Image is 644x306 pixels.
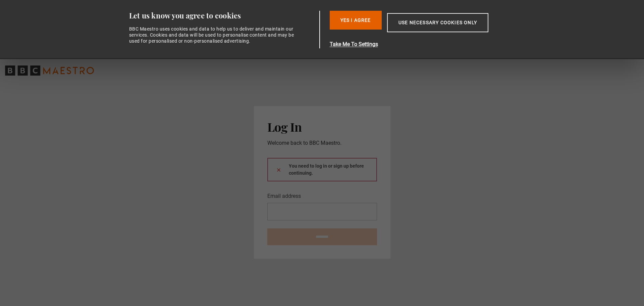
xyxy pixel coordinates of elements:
button: Take Me To Settings [330,40,520,48]
div: You need to log in or sign up before continuing. [267,158,377,181]
button: Use necessary cookies only [387,13,488,32]
label: Email address [267,192,301,200]
h2: Log In [267,120,377,134]
button: Yes I Agree [330,11,382,30]
svg: BBC Maestro [5,65,94,76]
p: Welcome back to BBC Maestro. [267,139,377,147]
div: BBC Maestro uses cookies and data to help us to deliver and maintain our services. Cookies and da... [129,26,298,44]
div: Let us know you agree to cookies [129,11,317,20]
